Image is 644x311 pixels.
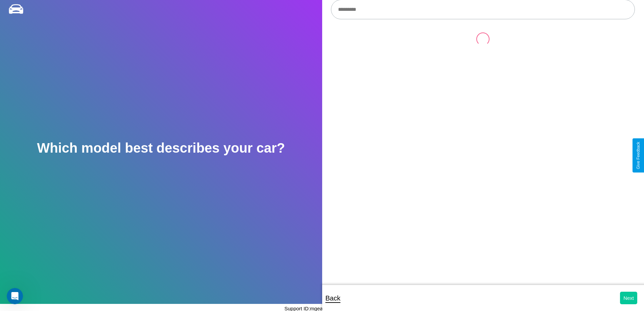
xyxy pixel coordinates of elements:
[636,142,641,169] div: Give Feedback
[7,288,23,304] iframe: Intercom live chat
[37,140,285,156] h2: Which model best describes your car?
[620,292,637,304] button: Next
[326,292,340,304] p: Back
